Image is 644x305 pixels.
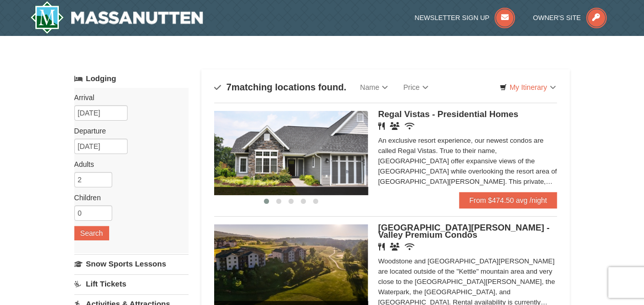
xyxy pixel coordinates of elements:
[74,274,189,293] a: Lift Tickets
[74,159,181,169] label: Adults
[414,14,515,22] a: Newsletter Sign Up
[390,243,400,251] i: Banquet Facilities
[74,193,181,203] label: Children
[459,192,557,208] a: From $474.50 avg /night
[396,77,436,98] a: Price
[74,126,181,136] label: Departure
[378,109,518,119] span: Regal Vistas - Presidential Homes
[74,254,189,273] a: Snow Sports Lessons
[226,82,232,92] span: 7
[74,226,109,240] button: Search
[378,223,550,240] span: [GEOGRAPHIC_DATA][PERSON_NAME] - Valley Premium Condos
[378,136,557,187] div: An exclusive resort experience, our newest condos are called Regal Vistas. True to their name, [G...
[30,1,203,34] a: Massanutten Resort
[493,80,562,95] a: My Itinerary
[352,77,396,98] a: Name
[74,92,181,103] label: Arrival
[390,122,400,130] i: Banquet Facilities
[214,82,346,92] h4: matching locations found.
[378,243,385,251] i: Restaurant
[30,1,203,34] img: Massanutten Resort Logo
[405,243,414,251] i: Wireless Internet (free)
[405,122,414,130] i: Wireless Internet (free)
[74,69,189,88] a: Lodging
[533,14,607,22] a: Owner's Site
[414,14,489,22] span: Newsletter Sign Up
[378,122,385,130] i: Restaurant
[533,14,581,22] span: Owner's Site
